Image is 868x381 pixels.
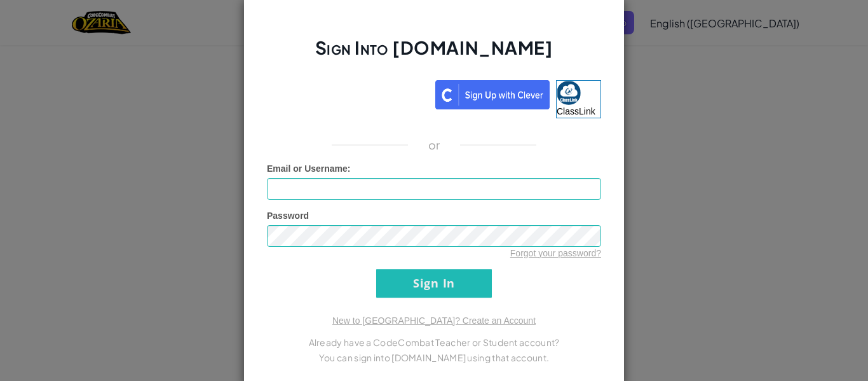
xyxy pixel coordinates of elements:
h2: Sign Into [DOMAIN_NAME] [267,36,601,73]
span: ClassLink [557,106,595,116]
a: Forgot your password? [510,248,601,258]
span: Password [267,211,309,221]
iframe: Sign in with Google Button [261,79,435,107]
span: Email or Username [267,163,348,174]
input: Sign In [376,269,492,298]
img: classlink-logo-small.png [557,81,581,105]
p: You can sign into [DOMAIN_NAME] using that account. [267,350,601,365]
p: or [428,137,440,153]
a: New to [GEOGRAPHIC_DATA]? Create an Account [332,315,536,326]
img: clever_sso_button@2x.png [435,80,550,109]
label: : [267,162,351,175]
p: Already have a CodeCombat Teacher or Student account? [267,335,601,350]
